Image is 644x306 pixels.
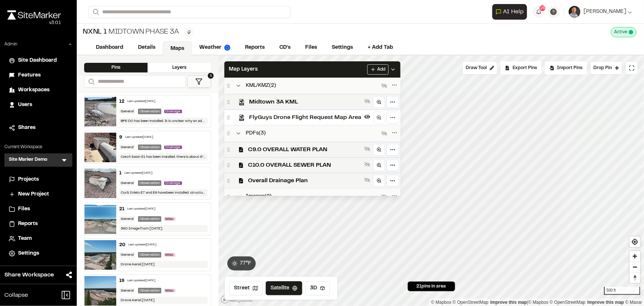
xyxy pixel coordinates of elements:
[4,144,72,150] p: Current Workspace
[9,124,68,132] a: Shares
[148,63,211,72] div: Layers
[569,6,632,18] button: [PERSON_NAME]
[569,6,581,18] img: User
[248,145,361,154] span: C9.0 OVERALL WATER PLAN
[373,159,385,171] a: Zoom to layer
[138,109,161,114] div: Observation
[119,242,125,248] div: 20
[138,288,161,293] div: Observation
[540,5,545,11] span: 16
[119,118,208,125] div: BPE D0 has been installed. It is unclear why an additional section of pipe was placed may be to p...
[125,135,153,140] div: Last updated [DATE]
[298,41,324,55] a: Files
[4,41,17,48] p: Admin
[533,6,545,18] button: 16
[266,281,302,295] button: Satellite
[500,61,542,75] div: No pins available to export
[9,205,68,213] a: Files
[18,71,41,79] span: Features
[324,41,360,55] a: Settings
[163,41,192,55] a: Maps
[18,235,32,243] span: Team
[363,144,372,153] button: Show layer
[363,176,372,184] button: Show layer
[4,291,28,300] span: Collapse
[9,235,68,243] a: Team
[373,144,385,156] a: Zoom to layer
[119,189,208,196] div: Curb Inlets E7 and E6 have been installed. structure appear to be in good shape underdrains exten...
[85,204,116,234] img: file
[492,4,530,20] div: Open AI Assistant
[373,96,385,108] a: Zoom to layer
[18,249,39,258] span: Settings
[630,272,640,283] button: Reset bearing to north
[85,276,116,306] img: file
[83,27,179,38] div: Midtown Phase 3A
[7,10,61,20] img: rebrand.png
[227,256,256,271] button: 77°F
[192,41,238,55] a: Weather
[363,160,372,169] button: Show layer
[218,55,644,306] canvas: Map
[272,41,298,55] a: CD's
[9,156,47,164] h3: Site Marker Demo
[611,27,637,37] div: This project is active and counting against your active project count.
[9,101,68,109] a: Users
[127,99,155,104] div: Last updated [DATE]
[503,7,524,16] span: AI Help
[590,61,623,75] button: Drop Pin
[119,206,124,212] div: 21
[363,112,372,121] button: Hide layer
[238,41,272,55] a: Reports
[119,153,208,160] div: Catch basin E1 has been installed. there is about 6" of water pooling around the structure at tim...
[119,252,135,258] div: General
[588,300,624,305] a: Improve this map
[119,225,208,232] div: 360 Image from [DATE]
[127,207,155,211] div: Last updated [DATE]
[249,98,361,106] span: Midtown 3A KML
[9,71,68,79] a: Features
[164,217,175,221] span: Misc
[367,64,389,75] button: Add
[164,110,182,113] span: Drainage
[360,41,400,55] a: + Add Tab
[431,300,451,305] a: Mapbox
[557,65,582,71] span: Import Pins
[614,29,627,35] span: Active
[513,65,537,71] span: Export Pins
[18,57,57,65] span: Site Dashboard
[131,41,163,55] a: Details
[305,281,330,295] button: 3D
[229,281,263,295] button: Street
[119,278,124,284] div: 19
[119,297,208,304] div: Drone Aerial [DATE]
[240,259,251,268] span: 77 ° F
[246,193,272,201] span: Images ( 2 )
[18,101,32,109] span: Users
[224,45,230,51] img: precipai.png
[7,20,61,26] div: Oh geez...please don't...
[246,129,266,137] span: PDFs ( 3 )
[138,180,161,186] div: Observation
[119,109,135,114] div: General
[238,115,245,121] img: kml_black_icon64.png
[550,300,586,305] a: OpenStreetMap
[229,65,258,74] span: Map Layers
[127,279,155,283] div: Last updated [DATE]
[18,205,30,213] span: Files
[248,176,361,185] span: Overall Drainage Plan
[18,86,49,94] span: Workspaces
[85,97,116,126] img: file
[208,73,214,79] span: 1
[138,252,161,258] div: Observation
[629,30,633,34] span: This project is active and counting against your active project count.
[630,262,640,272] button: Zoom out
[18,176,39,184] span: Projects
[238,99,245,105] img: kml_black_icon64.png
[138,144,161,150] div: Observation
[119,144,135,150] div: General
[119,134,122,141] div: 9
[9,220,68,228] a: Reports
[9,249,68,258] a: Settings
